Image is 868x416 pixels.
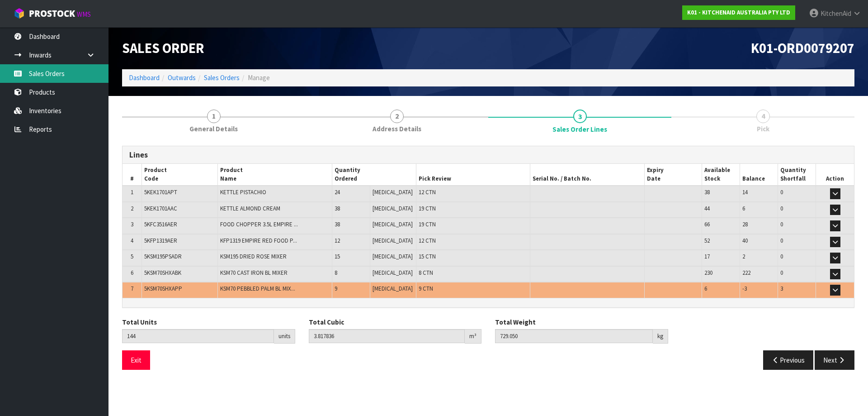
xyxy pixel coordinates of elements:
span: 0 [780,220,783,228]
span: K01-ORD0079207 [751,39,854,57]
a: Outwards [168,73,196,82]
span: KSM70 PEBBLED PALM BL MIX... [220,285,295,292]
span: 52 [704,237,710,244]
span: 5 [131,253,133,260]
span: 17 [704,253,710,260]
th: Available Stock [702,164,740,186]
span: 19 CTN [419,220,436,228]
th: Quantity Shortfall [778,164,816,186]
span: Manage [248,73,270,82]
th: Action [816,164,854,186]
span: 0 [780,253,783,260]
span: 2 [390,110,404,123]
label: Total Units [122,317,157,327]
th: Pick Review [416,164,530,186]
span: 19 CTN [419,205,436,212]
span: 5KSM70SHXABK [144,269,181,277]
span: 38 [704,188,710,196]
span: 6 [742,205,745,212]
span: 6 [704,285,707,292]
span: 15 CTN [419,253,436,260]
a: Sales Orders [204,73,240,82]
span: [MEDICAL_DATA] [373,205,413,212]
span: Sales Order [122,39,204,57]
th: # [123,164,142,186]
span: 4 [756,110,770,123]
span: 28 [742,220,748,228]
span: 5KSM70SHXAPP [144,285,182,292]
span: 15 [335,253,340,260]
span: 3 [780,285,783,292]
th: Expiry Date [645,164,702,186]
span: 1 [207,110,221,123]
span: 222 [742,269,750,277]
span: [MEDICAL_DATA] [373,253,413,260]
button: Previous [763,350,814,370]
span: 8 CTN [419,269,433,277]
button: Next [815,350,854,370]
label: Total Weight [495,317,536,327]
label: Total Cubic [309,317,344,327]
a: Dashboard [129,73,160,82]
span: 38 [335,220,340,228]
span: [MEDICAL_DATA] [373,269,413,277]
button: Exit [122,350,150,370]
th: Product Name [218,164,332,186]
span: 5KFP1319AER [144,237,177,244]
span: 2 [131,205,133,212]
span: FOOD CHOPPER 3.5L EMPIRE ... [220,220,298,228]
span: 14 [742,188,748,196]
h3: Lines [129,151,847,159]
th: Serial No. / Batch No. [530,164,645,186]
span: 40 [742,237,748,244]
span: Sales Order Lines [552,124,607,134]
span: 9 CTN [419,285,433,292]
div: m³ [465,329,481,344]
span: [MEDICAL_DATA] [373,237,413,244]
span: 6 [131,269,133,277]
span: 8 [335,269,337,277]
span: 4 [131,237,133,244]
span: [MEDICAL_DATA] [373,220,413,228]
span: 12 CTN [419,188,436,196]
span: 7 [131,285,133,292]
span: KETTLE PISTACHIO [220,188,266,196]
span: 12 CTN [419,237,436,244]
small: WMS [77,10,91,19]
span: 5KFC3516AER [144,220,177,228]
th: Product Code [142,164,217,186]
img: cube-alt.png [14,8,25,19]
input: Total Weight [495,329,653,343]
span: 5KEK1701AAC [144,205,177,212]
span: 5KEK1701APT [144,188,177,196]
span: 66 [704,220,710,228]
span: 0 [780,237,783,244]
span: Pick [757,124,769,134]
span: 12 [335,237,340,244]
span: KETTLE ALMOND CREAM [220,205,280,212]
span: 1 [131,188,133,196]
span: KitchenAid [821,9,851,18]
span: 3 [573,110,587,123]
span: 3 [131,220,133,228]
span: 0 [780,188,783,196]
span: -3 [742,285,747,292]
span: 0 [780,205,783,212]
span: General Details [189,124,238,134]
span: 9 [335,285,337,292]
span: 38 [335,205,340,212]
span: KSM70 CAST IRON BL MIXER [220,269,288,277]
span: KSM195 DRIED ROSE MIXER [220,253,287,260]
span: KFP1319 EMPIRE RED FOOD P... [220,237,297,244]
div: units [274,329,295,344]
th: Balance [740,164,778,186]
span: 5KSM195PSADR [144,253,182,260]
input: Total Cubic [309,329,465,343]
span: ProStock [29,8,75,19]
span: 230 [704,269,712,277]
input: Total Units [122,329,274,343]
span: 44 [704,205,710,212]
strong: K01 - KITCHENAID AUSTRALIA PTY LTD [687,9,790,16]
span: 24 [335,188,340,196]
span: Address Details [373,124,421,134]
